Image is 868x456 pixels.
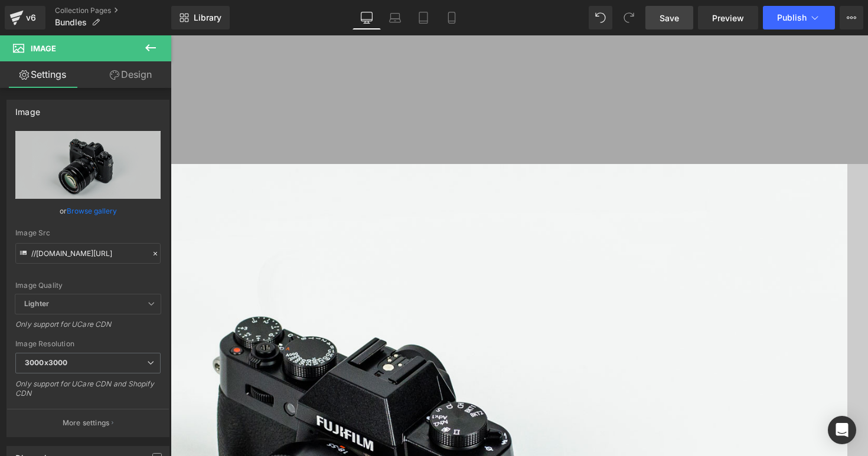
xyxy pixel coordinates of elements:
[381,6,409,29] a: Laptop
[67,201,117,221] a: Browse gallery
[194,12,221,23] span: Library
[828,416,856,444] div: Open Intercom Messenger
[15,205,161,217] div: or
[88,61,174,88] a: Design
[698,6,758,29] a: Preview
[840,6,863,29] button: More
[15,229,161,237] div: Image Src
[660,12,679,24] span: Save
[15,340,161,348] div: Image Resolution
[63,418,110,428] p: More settings
[7,409,169,437] button: More settings
[712,12,744,24] span: Preview
[763,6,835,29] button: Publish
[353,6,381,29] a: Desktop
[171,6,230,29] a: New Library
[15,320,161,337] div: Only support for UCare CDN
[15,379,161,406] div: Only support for UCare CDN and Shopify CDN
[15,100,40,117] div: Image
[171,35,868,456] iframe: To enrich screen reader interactions, please activate Accessibility in Grammarly extension settings
[438,6,466,29] a: Mobile
[15,281,161,290] div: Image Quality
[589,6,612,29] button: Undo
[25,358,67,367] b: 3000x3000
[24,299,49,308] b: Lighter
[55,6,171,15] a: Collection Pages
[409,6,438,29] a: Tablet
[777,13,807,22] span: Publish
[24,10,38,25] div: v6
[617,6,641,29] button: Redo
[31,44,56,53] span: Image
[5,6,45,29] a: v6
[55,18,87,27] span: Bundles
[15,243,161,264] input: Link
